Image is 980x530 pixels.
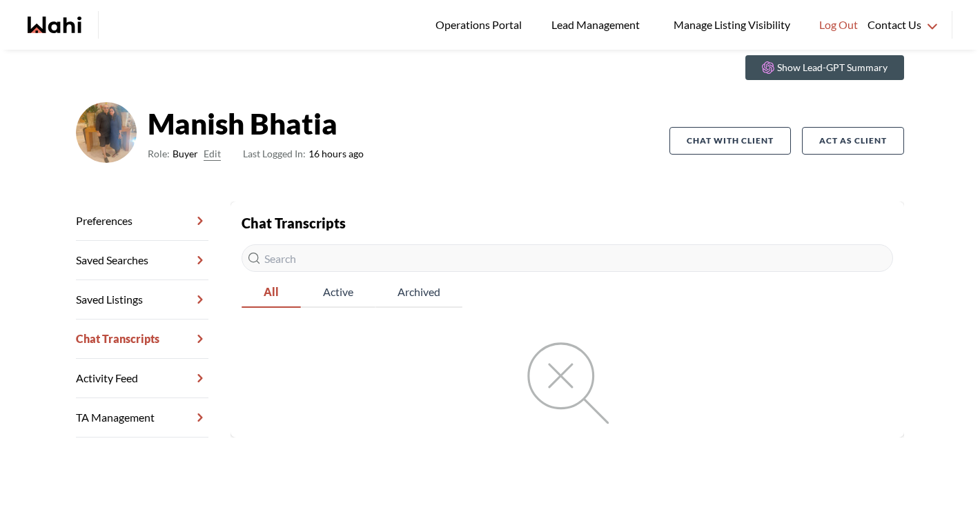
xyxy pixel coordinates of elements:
[28,17,81,33] a: Wahi homepage
[76,202,208,241] a: Preferences
[242,277,301,306] span: All
[777,61,888,75] p: Show Lead-GPT Summary
[242,215,346,231] strong: Chat Transcripts
[243,146,364,162] span: 16 hours ago
[242,244,893,272] input: Search
[76,359,208,398] a: Activity Feed
[76,320,208,359] a: Chat Transcripts
[301,277,375,306] span: Active
[435,16,527,34] span: Operations Portal
[76,398,208,438] a: TA Management
[375,277,462,306] span: Archived
[375,277,462,308] button: Archived
[76,280,208,320] a: Saved Listings
[173,146,198,162] span: Buyer
[243,148,306,159] span: Last Logged In:
[819,16,858,34] span: Log Out
[669,127,791,155] button: Chat with client
[301,277,375,308] button: Active
[669,16,794,34] span: Manage Listing Visibility
[148,103,364,144] strong: Manish Bhatia
[802,127,904,155] button: Act as Client
[745,55,904,80] button: Show Lead-GPT Summary
[204,146,221,162] button: Edit
[242,277,301,308] button: All
[76,102,137,163] img: ACg8ocKK15t3lnD-K22ZPXIeSe08ahMW0AkFHtgi67IFzlNgxyLrl8O2GQ=s96-c
[551,16,645,34] span: Lead Management
[148,146,170,162] span: Role:
[76,241,208,280] a: Saved Searches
